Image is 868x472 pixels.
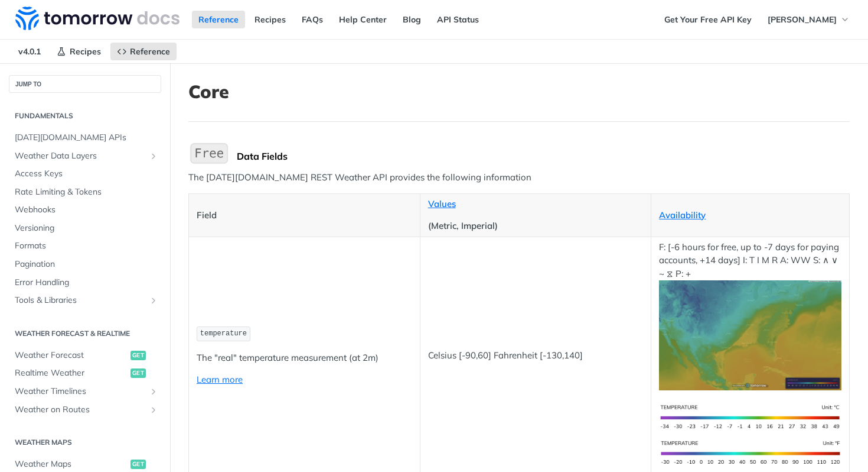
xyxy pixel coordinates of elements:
h2: Fundamentals [9,111,161,121]
button: JUMP TO [9,75,161,93]
a: Error Handling [9,274,161,292]
p: Field [197,209,412,222]
span: Access Keys [15,168,158,180]
span: Tools & Libraries [15,295,146,306]
span: [DATE][DOMAIN_NAME] APIs [15,132,158,144]
span: Expand image [659,329,841,340]
button: [PERSON_NAME] [761,11,856,28]
a: API Status [430,11,485,28]
p: F: [-6 hours for free, up to -7 days for paying accounts, +14 days] I: T I M R A: WW S: ∧ ∨ ~ ⧖ P: + [659,241,841,390]
p: The [DATE][DOMAIN_NAME] REST Weather API provides the following information [188,171,850,185]
span: get [130,368,146,378]
a: Weather Data LayersShow subpages for Weather Data Layers [9,147,161,165]
a: Formats [9,237,161,255]
span: Expand image [659,410,841,422]
button: Show subpages for Tools & Libraries [149,296,158,305]
span: v4.0.1 [12,43,47,60]
h1: Core [188,81,850,102]
a: Recipes [50,43,107,60]
h2: Weather Forecast & realtime [9,328,161,339]
a: Versioning [9,219,161,237]
span: Formats [15,240,158,252]
span: [PERSON_NAME] [768,14,837,25]
span: Rate Limiting & Tokens [15,186,158,198]
a: Reference [192,11,245,28]
button: Show subpages for Weather Data Layers [149,151,158,161]
span: Weather Maps [15,458,128,470]
a: Rate Limiting & Tokens [9,183,161,201]
a: Blog [396,11,428,28]
span: get [130,351,146,360]
a: Pagination [9,256,161,273]
a: Weather on RoutesShow subpages for Weather on Routes [9,401,161,419]
a: FAQs [295,11,329,28]
p: The "real" temperature measurement (at 2m) [197,351,412,365]
a: Tools & LibrariesShow subpages for Tools & Libraries [9,292,161,309]
span: get [130,460,146,469]
img: Tomorrow.io Weather API Docs [15,7,180,30]
a: Learn more [197,374,243,385]
a: Weather Forecastget [9,347,161,364]
span: Weather Forecast [15,350,128,361]
span: Pagination [15,258,158,270]
span: Error Handling [15,277,158,289]
p: (Metric, Imperial) [428,219,644,233]
span: Expand image [659,447,841,458]
span: Weather on Routes [15,404,146,416]
span: Reference [130,46,170,57]
p: Celsius [-90,60] Fahrenheit [-130,140] [428,349,644,363]
code: temperature [197,326,250,341]
a: Weather TimelinesShow subpages for Weather Timelines [9,383,161,400]
span: Weather Data Layers [15,150,146,162]
a: Access Keys [9,165,161,183]
a: Availability [659,209,706,221]
span: Recipes [70,46,101,57]
a: Recipes [248,11,292,28]
a: [DATE][DOMAIN_NAME] APIs [9,129,161,147]
h2: Weather Maps [9,437,161,448]
span: Webhooks [15,204,158,216]
span: Weather Timelines [15,386,146,397]
a: Get Your Free API Key [658,11,758,28]
a: Values [428,198,456,209]
a: Help Center [332,11,393,28]
span: Versioning [15,222,158,234]
div: Data Fields [237,150,850,162]
a: Reference [110,43,177,60]
a: Webhooks [9,201,161,219]
button: Show subpages for Weather on Routes [149,405,158,415]
span: Realtime Weather [15,367,128,379]
button: Show subpages for Weather Timelines [149,387,158,396]
a: Realtime Weatherget [9,364,161,382]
